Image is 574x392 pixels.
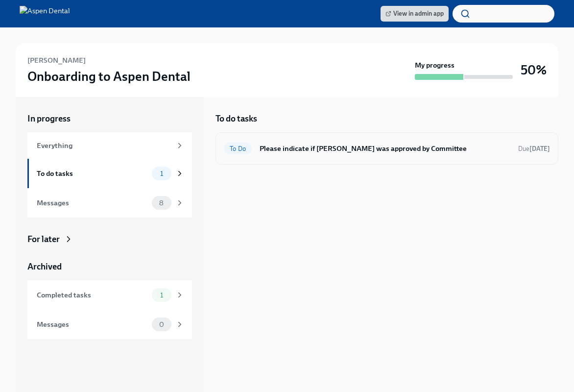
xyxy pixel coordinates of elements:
[37,197,148,208] div: Messages
[27,159,192,188] a: To do tasks1
[260,143,510,154] h6: Please indicate if [PERSON_NAME] was approved by Committee
[415,60,454,70] strong: My progress
[27,280,192,310] a: Completed tasks1
[27,310,192,339] a: Messages0
[37,290,148,300] div: Completed tasks
[27,188,192,218] a: Messages8
[37,168,148,179] div: To do tasks
[37,319,148,330] div: Messages
[154,292,169,299] span: 1
[385,9,444,19] span: View in admin app
[27,233,192,245] a: For later
[153,199,169,207] span: 8
[518,145,550,152] span: Due
[518,144,550,153] span: September 21st, 2025 10:00
[215,113,257,124] h5: To do tasks
[20,6,70,22] img: Aspen Dental
[224,145,252,152] span: To Do
[27,261,192,272] a: Archived
[224,141,550,156] a: To DoPlease indicate if [PERSON_NAME] was approved by CommitteeDue[DATE]
[529,145,550,152] strong: [DATE]
[27,113,192,124] a: In progress
[37,140,171,151] div: Everything
[154,170,169,177] span: 1
[27,233,60,245] div: For later
[521,61,547,79] h3: 50%
[27,132,192,159] a: Everything
[27,68,191,85] h3: Onboarding to Aspen Dental
[153,321,170,328] span: 0
[27,55,86,66] h6: [PERSON_NAME]
[381,6,449,22] a: View in admin app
